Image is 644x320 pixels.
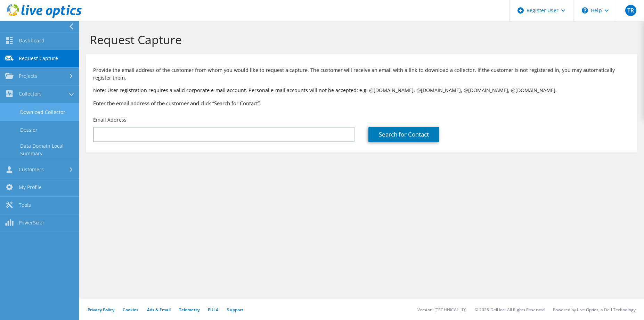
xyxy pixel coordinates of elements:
[368,127,439,142] a: Search for Contact
[417,307,466,313] li: Version: [TECHNICAL_ID]
[147,307,171,313] a: Ads & Email
[625,5,636,16] span: TR
[123,307,139,313] a: Cookies
[475,307,545,313] li: © 2025 Dell Inc. All Rights Reserved
[93,66,630,82] p: Provide the email address of the customer from whom you would like to request a capture. The cust...
[208,307,219,313] a: EULA
[93,87,630,94] p: Note: User registration requires a valid corporate e-mail account. Personal e-mail accounts will ...
[179,307,199,313] a: Telemetry
[93,99,630,107] h3: Enter the email address of the customer and click “Search for Contact”.
[227,307,243,313] a: Support
[88,307,114,313] a: Privacy Policy
[93,116,127,123] label: Email Address
[553,307,636,313] li: Powered by Live Optics, a Dell Technology
[90,32,630,47] h1: Request Capture
[582,7,588,14] svg: \n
